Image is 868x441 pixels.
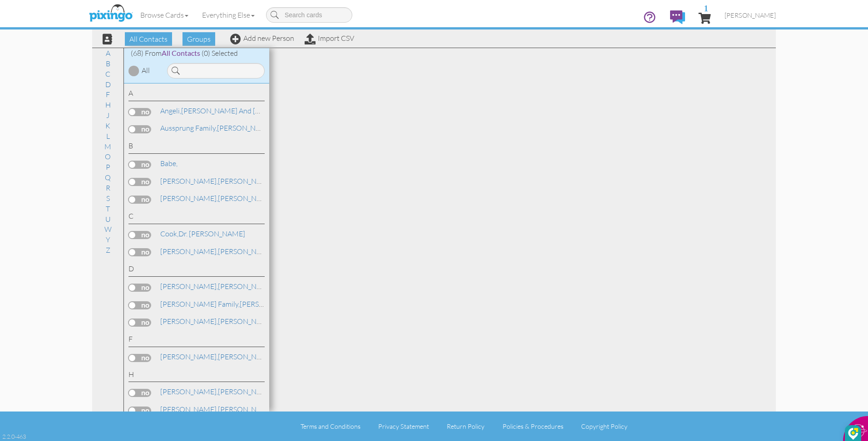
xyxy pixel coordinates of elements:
a: Terms and Conditions [301,422,360,430]
div: F [128,334,265,347]
span: Cook, [160,229,178,238]
a: Policies & Procedures [503,422,563,430]
a: Import CSV [305,34,354,43]
img: pixingo logo [87,2,135,25]
a: [PERSON_NAME],[PERSON_NAME], [PERSON_NAME] [159,386,392,397]
a: 1 [699,4,711,31]
span: Angeli, [160,106,181,115]
div: D [128,264,265,277]
a: Copyright Policy [581,422,627,430]
div: H [128,369,265,382]
a: M [100,141,116,152]
a: [PERSON_NAME] and [PERSON_NAME] [159,351,347,362]
a: C [101,69,115,79]
a: F [101,89,114,100]
span: Groups [182,32,215,46]
a: [PERSON_NAME] and [PERSON_NAME] [159,193,347,204]
a: Add new Person [230,34,294,43]
a: W [100,224,116,235]
input: Search cards [266,7,352,23]
div: A [128,88,265,101]
a: [PERSON_NAME] and [PERSON_NAME] [159,246,347,257]
div: B [128,141,265,154]
a: Everything Else [195,4,261,26]
a: J [102,110,114,121]
div: 2.2.0-463 [2,432,26,441]
span: [PERSON_NAME], [160,282,218,291]
a: [PERSON_NAME] and [PERSON_NAME] [159,122,346,133]
span: [PERSON_NAME] Family, [160,299,240,309]
span: [PERSON_NAME] [725,11,776,19]
span: [PERSON_NAME], [160,194,218,203]
span: [PERSON_NAME], [160,247,218,256]
a: [PERSON_NAME] and [PERSON_NAME] [159,299,369,309]
span: [PERSON_NAME], [160,352,218,361]
a: S [102,193,114,204]
span: [PERSON_NAME], [160,317,218,326]
a: A [101,48,115,59]
a: Privacy Statement [378,422,429,430]
div: C [128,211,265,224]
a: T [101,203,114,214]
a: [PERSON_NAME] [718,4,783,27]
a: L [102,131,114,142]
a: U [101,214,115,225]
a: [PERSON_NAME] and [PERSON_NAME] [159,404,347,415]
a: Browse Cards [133,4,195,26]
span: 1 [704,4,708,12]
a: Z [101,245,115,255]
a: [PERSON_NAME] and [PERSON_NAME] Family [159,281,369,292]
a: [PERSON_NAME] and [PERSON_NAME] [159,105,310,116]
a: P [101,162,115,172]
span: All Contacts [125,32,172,46]
span: Babe, [160,159,178,168]
a: D [101,79,115,90]
div: All [142,65,150,76]
span: [PERSON_NAME], [160,405,218,414]
div: (68) From [124,48,269,59]
a: B [101,58,115,69]
span: [PERSON_NAME], [160,387,218,396]
span: Aussprung Family, [160,123,217,132]
a: R [101,182,115,193]
span: All Contacts [162,49,200,57]
span: (0) Selected [202,49,238,58]
img: comments.svg [670,10,685,24]
a: K [101,120,115,131]
a: O [100,151,115,162]
a: Dr. [PERSON_NAME] [159,228,246,239]
a: Y [101,234,115,245]
a: [PERSON_NAME] and [PERSON_NAME] [159,176,347,186]
span: [PERSON_NAME], [160,176,218,186]
a: Return Policy [447,422,484,430]
a: Q [100,172,115,183]
a: H [101,99,115,110]
a: [PERSON_NAME] and [PERSON_NAME] and [PERSON_NAME] [159,316,419,327]
img: DzVsEph+IJtmAAAAAElFTkSuQmCC [848,428,858,440]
